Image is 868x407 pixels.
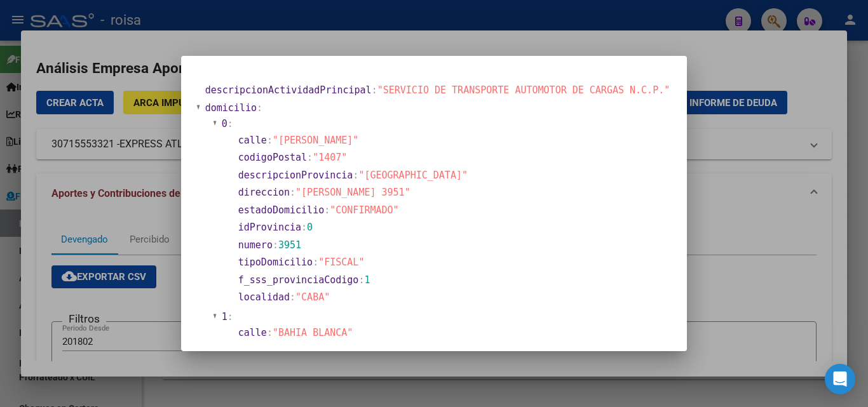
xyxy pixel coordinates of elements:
span: f_sss_provinciaCodigo [238,274,359,286]
span: : [267,135,273,146]
span: 0 [222,118,227,130]
span: "FISCAL" [318,257,364,268]
span: : [273,239,278,251]
span: numero [238,239,273,251]
span: 1 [364,274,370,286]
span: : [313,257,318,268]
span: "1407" [313,152,347,163]
span: "[PERSON_NAME] 3951" [295,187,410,198]
span: : [353,170,358,181]
span: : [290,291,295,303]
span: tipoDomicilio [238,257,313,268]
span: : [267,327,273,338]
span: : [227,118,233,130]
span: : [358,274,364,286]
span: : [290,187,295,198]
span: calle [238,135,267,146]
span: : [301,222,307,233]
span: "[GEOGRAPHIC_DATA]" [358,170,468,181]
span: calle [238,327,267,338]
span: localidad [238,291,290,303]
span: estadoDomicilio [238,204,324,216]
span: : [227,311,233,323]
span: : [372,84,377,96]
span: "BAHIA BLANCA" [273,327,353,338]
span: : [257,102,262,114]
span: 3951 [278,239,301,251]
span: "CABA" [295,291,330,303]
span: descripcionActividadPrincipal [205,84,372,96]
span: idProvincia [238,222,301,233]
span: : [307,152,313,163]
span: "[PERSON_NAME]" [273,135,358,146]
span: codigoPostal [238,152,307,163]
span: descripcionProvincia [238,170,353,181]
div: Open Intercom Messenger [825,364,855,394]
span: domicilio [205,102,257,114]
span: 0 [307,222,313,233]
span: : [324,204,330,216]
span: "CONFIRMADO" [330,204,398,216]
span: direccion [238,187,290,198]
span: "SERVICIO DE TRANSPORTE AUTOMOTOR DE CARGAS N.C.P." [377,84,670,96]
span: 1 [222,311,227,323]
